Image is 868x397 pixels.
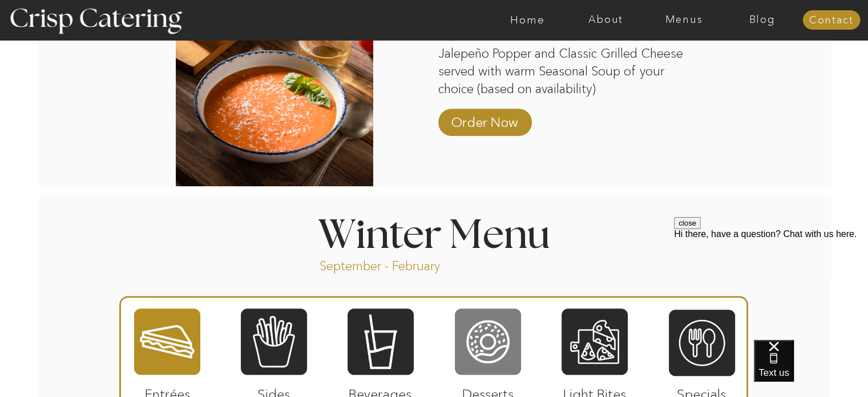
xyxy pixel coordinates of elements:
[674,217,868,354] iframe: podium webchat widget prompt
[447,103,523,136] a: Order Now
[754,340,868,397] iframe: podium webchat widget bubble
[645,14,723,26] a: Menus
[567,14,645,26] a: About
[276,216,593,250] h1: Winter Menu
[438,45,683,97] p: Jalepeño Popper and Classic Grilled Cheese served with warm Seasonal Soup of your choice (based o...
[802,15,860,26] a: Contact
[723,14,801,26] a: Blog
[438,9,514,42] p: $10/guest
[488,14,567,26] a: Home
[320,258,477,271] p: September - February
